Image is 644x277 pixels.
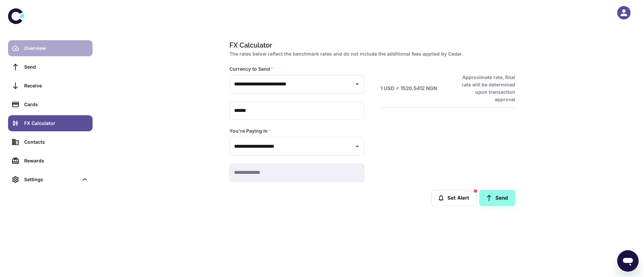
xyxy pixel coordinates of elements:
h6: 1 USD = 1520.5412 NGN [380,85,437,92]
div: Settings [8,171,93,188]
div: Rewards [24,157,89,164]
iframe: Button to launch messaging window [617,250,639,272]
div: Receive [24,82,89,89]
div: Send [24,63,89,71]
div: Overview [24,45,89,52]
button: Open [353,142,362,151]
label: Currency to Send [229,66,273,72]
h6: Approximate rate, final rate will be determined upon transaction approval [454,74,515,103]
a: Rewards [8,153,93,169]
div: FX Calculator [24,120,89,127]
a: Contacts [8,134,93,150]
label: You're Paying In [229,128,271,134]
a: Receive [8,78,93,94]
a: Send [8,59,93,75]
a: FX Calculator [8,115,93,131]
button: Set Alert [431,190,477,206]
a: Send [479,190,515,206]
div: Cards [24,101,89,108]
a: Cards [8,96,93,113]
h1: FX Calculator [229,40,513,50]
div: Settings [24,176,78,183]
button: Open [353,79,362,89]
div: Contacts [24,138,89,146]
a: Overview [8,40,93,56]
